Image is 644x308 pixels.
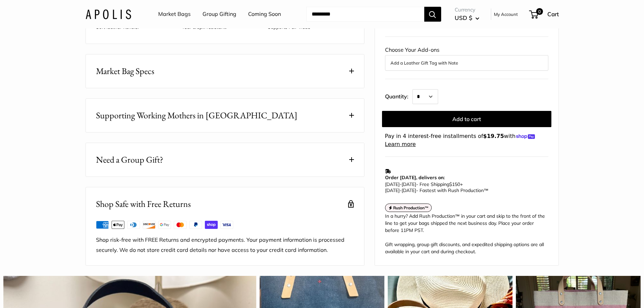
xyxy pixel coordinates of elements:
button: Market Bag Specs [86,54,364,88]
a: Group Gifting [202,9,236,19]
a: My Account [494,10,518,18]
span: Supporting Working Mothers in [GEOGRAPHIC_DATA] [96,109,297,122]
button: Add to cart [382,111,551,127]
p: - Free Shipping + [385,181,545,193]
span: Currency [455,5,479,15]
h2: Shop Safe with Free Returns [96,197,191,211]
button: Supporting Working Mothers in [GEOGRAPHIC_DATA] [86,99,364,132]
span: [DATE] [385,181,400,187]
img: Apolis [86,9,131,19]
strong: Order [DATE], delivers on: [385,174,445,181]
a: Coming Soon [248,9,281,19]
input: Search... [306,7,424,22]
span: - [400,187,402,193]
span: $150 [449,181,460,187]
strong: Rush Production™ [393,205,429,210]
span: - [400,181,402,187]
span: Cart [547,10,559,18]
label: Quantity: [385,87,412,104]
span: Need a Group Gift? [96,153,163,166]
span: USD $ [455,14,472,21]
button: Need a Group Gift? [86,143,364,176]
a: 0 Cart [530,9,559,20]
span: - Fastest with Rush Production™ [385,187,488,193]
span: Market Bag Specs [96,65,154,78]
span: [DATE] [402,187,416,193]
button: Add a Leather Gift Tag with Note [390,59,543,67]
div: In a hurry? Add Rush Production™ in your cart and skip to the front of the line to get your bags ... [385,213,548,255]
span: [DATE] [385,187,400,193]
button: USD $ [455,13,479,23]
span: [DATE] [402,181,416,187]
button: Search [424,7,441,22]
span: 0 [536,8,543,15]
a: Market Bags [158,9,191,19]
div: Choose Your Add-ons [385,45,548,71]
p: Shop risk-free with FREE Returns and encrypted payments. Your payment information is processed se... [96,235,354,255]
